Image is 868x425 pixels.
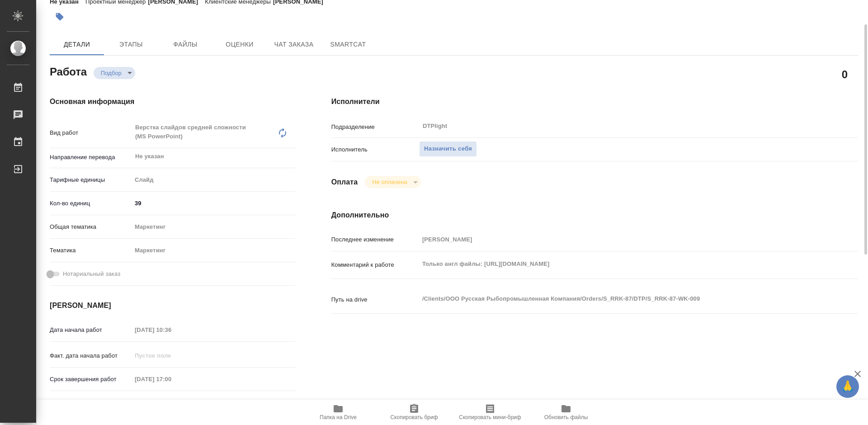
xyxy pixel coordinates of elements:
[50,63,87,79] h2: Работа
[419,141,477,157] button: Назначить себя
[50,153,132,162] p: Направление перевода
[55,39,99,50] span: Детали
[132,323,211,336] input: Пустое поле
[50,199,132,208] p: Кол-во единиц
[98,69,124,77] button: Подбор
[840,377,855,396] span: 🙏
[50,175,132,184] p: Тарифные единицы
[50,222,132,231] p: Общая тематика
[419,256,814,272] textarea: Только англ файлы: [URL][DOMAIN_NAME]
[50,7,70,27] button: Добавить тэг
[326,39,370,50] span: SmartCat
[390,414,438,420] span: Скопировать бриф
[109,39,153,50] span: Этапы
[132,243,295,258] div: Маркетинг
[320,414,357,420] span: Папка на Drive
[419,291,814,307] textarea: /Clients/ООО Русская Рыбопромышленная Компания/Orders/S_RRK-87/DTP/S_RRK-87-WK-009
[331,145,419,154] p: Исполнитель
[50,246,132,255] p: Тематика
[50,351,132,360] p: Факт. дата начала работ
[50,300,295,311] h4: [PERSON_NAME]
[419,233,814,246] input: Пустое поле
[331,210,858,221] h4: Дополнительно
[132,219,295,235] div: Маркетинг
[50,128,132,137] p: Вид работ
[63,269,120,279] span: Нотариальный заказ
[300,400,376,425] button: Папка на Drive
[459,414,521,420] span: Скопировать мини-бриф
[50,375,132,384] p: Срок завершения работ
[331,295,419,304] p: Путь на drive
[164,39,207,50] span: Файлы
[331,123,419,132] p: Подразделение
[218,39,261,50] span: Оценки
[452,400,528,425] button: Скопировать мини-бриф
[528,400,604,425] button: Обновить файлы
[842,66,848,82] h2: 0
[424,144,472,154] span: Назначить себя
[272,39,316,50] span: Чат заказа
[331,177,358,188] h4: Оплата
[365,176,420,188] div: Подбор
[50,96,295,107] h4: Основная информация
[132,349,211,362] input: Пустое поле
[132,197,295,210] input: ✎ Введи что-нибудь
[544,414,588,420] span: Обновить файлы
[376,400,452,425] button: Скопировать бриф
[369,178,410,186] button: Не оплачена
[132,172,295,188] div: Слайд
[836,375,859,398] button: 🙏
[50,326,132,335] p: Дата начала работ
[132,373,211,386] input: Пустое поле
[94,67,135,79] div: Подбор
[331,260,419,269] p: Комментарий к работе
[331,96,858,107] h4: Исполнители
[331,235,419,244] p: Последнее изменение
